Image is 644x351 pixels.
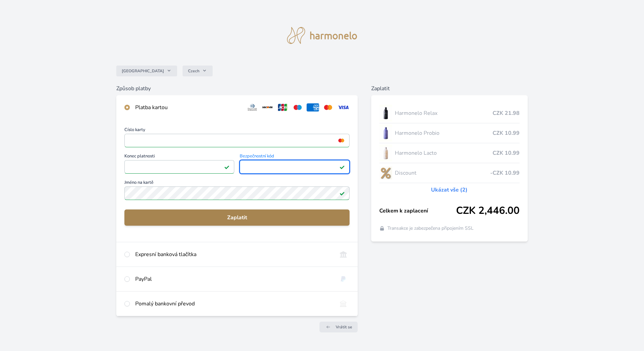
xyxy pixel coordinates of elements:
button: [GEOGRAPHIC_DATA] [116,66,177,76]
span: Zaplatit [130,214,344,222]
div: Platba kartou [135,103,241,111]
input: Jméno na kartěPlatné pole [124,186,350,200]
span: Transakce je zabezpečena připojením SSL [387,225,474,232]
a: Vrátit se [319,322,358,332]
span: CZK 10.99 [493,149,520,157]
span: Czech [188,68,199,74]
span: Harmonelo Probio [395,129,493,137]
h6: Způsob platby [116,84,358,93]
span: CZK 21.98 [493,109,520,117]
h6: Zaplatit [371,84,528,93]
span: Vrátit se [336,324,352,330]
span: Jméno na kartě [124,180,350,186]
img: CLEAN_LACTO_se_stinem_x-hi-lo.jpg [379,145,392,161]
span: CZK 2,446.00 [456,205,520,217]
div: PayPal [135,275,332,283]
iframe: Iframe pro číslo karty [127,136,347,145]
div: Expresní banková tlačítka [135,250,332,258]
span: Číslo karty [124,128,350,134]
img: diners.svg [246,103,259,111]
img: CLEAN_RELAX_se_stinem_x-lo.jpg [379,105,392,122]
span: -CZK 10.99 [490,169,520,177]
img: onlineBanking_CZ.svg [337,250,350,258]
img: amex.svg [307,103,319,111]
img: mc [337,137,346,144]
span: CZK 10.99 [493,129,520,137]
button: Zaplatit [124,209,350,226]
img: Platné pole [339,191,345,196]
div: Pomalý bankovní převod [135,300,332,308]
img: discover.svg [261,103,274,111]
a: Ukázat vše (2) [431,186,468,194]
iframe: Iframe pro datum vypršení platnosti [127,162,231,172]
img: Platné pole [339,164,345,170]
img: CLEAN_PROBIO_se_stinem_x-lo.jpg [379,125,392,142]
img: visa.svg [337,103,350,111]
span: [GEOGRAPHIC_DATA] [122,68,164,74]
span: Bezpečnostní kód [240,154,350,160]
img: jcb.svg [277,103,289,111]
span: Discount [395,169,490,177]
img: logo.svg [287,27,357,44]
img: maestro.svg [291,103,304,111]
button: Czech [183,66,213,76]
img: mc.svg [322,103,334,111]
span: Konec platnosti [124,154,234,160]
iframe: Iframe pro bezpečnostní kód [243,162,347,172]
span: Harmonelo Lacto [395,149,493,157]
span: Harmonelo Relax [395,109,493,117]
img: discount-lo.png [379,165,392,181]
img: Platné pole [224,164,230,170]
span: Celkem k zaplacení [379,207,456,215]
img: bankTransfer_IBAN.svg [337,300,350,308]
img: paypal.svg [337,275,350,283]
